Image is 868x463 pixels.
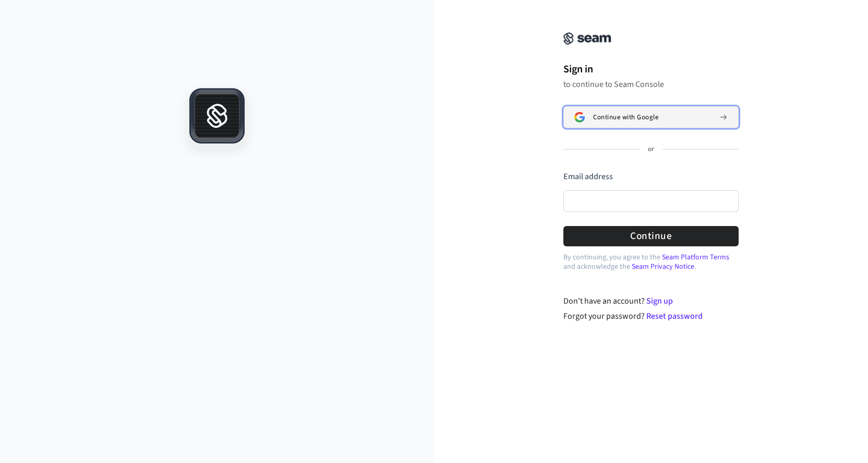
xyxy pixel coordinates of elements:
p: to continue to Seam Console [563,79,739,90]
button: Continue [563,226,739,246]
button: Sign in with GoogleContinue with Google [563,106,739,128]
div: Don't have an account? [563,295,739,307]
a: Seam Platform Terms [662,252,729,262]
a: Seam Privacy Notice [632,261,694,272]
span: Continue with Google [593,113,658,121]
div: Forgot your password? [563,310,739,322]
p: By continuing, you agree to the and acknowledge the . [563,253,739,271]
a: Sign up [646,295,673,307]
h1: Sign in [563,61,739,77]
a: Reset password [646,310,703,322]
p: or [648,145,654,154]
label: Email address [563,171,613,182]
img: Sign in with Google [574,112,585,122]
img: Seam Console [563,32,611,45]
